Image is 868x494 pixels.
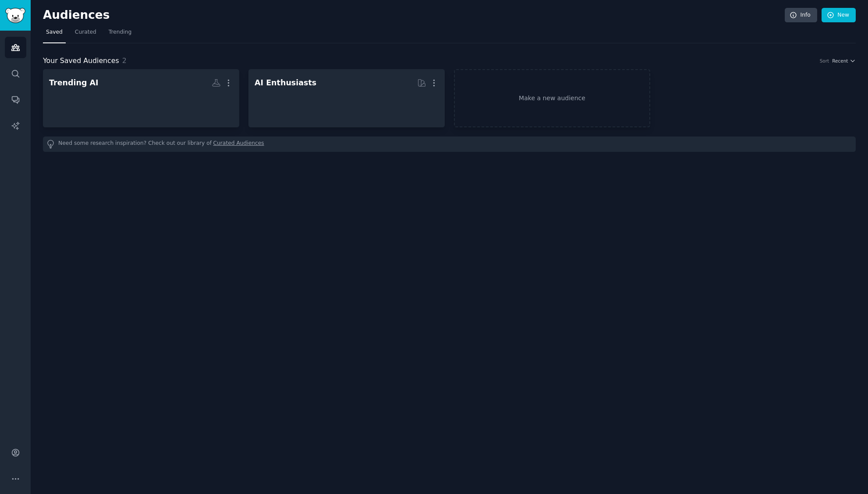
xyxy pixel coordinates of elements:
[255,77,316,88] div: AI Enthusiasts
[43,8,785,22] h2: Audiences
[122,56,127,65] span: 2
[43,137,856,152] div: Need some research inspiration? Check out our library of
[785,8,817,23] a: Info
[248,69,445,127] a: AI Enthusiasts
[822,8,856,23] a: New
[5,8,25,23] img: GummySearch logo
[454,69,650,127] a: Make a new audience
[43,56,119,67] span: Your Saved Audiences
[832,58,848,64] span: Recent
[46,28,63,36] span: Saved
[832,58,856,64] button: Recent
[72,25,99,43] a: Curated
[820,58,829,64] div: Sort
[106,25,135,43] a: Trending
[109,28,131,36] span: Trending
[43,25,66,43] a: Saved
[49,77,99,88] div: Trending AI
[75,28,96,36] span: Curated
[43,69,239,127] a: Trending AI
[213,140,264,149] a: Curated Audiences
